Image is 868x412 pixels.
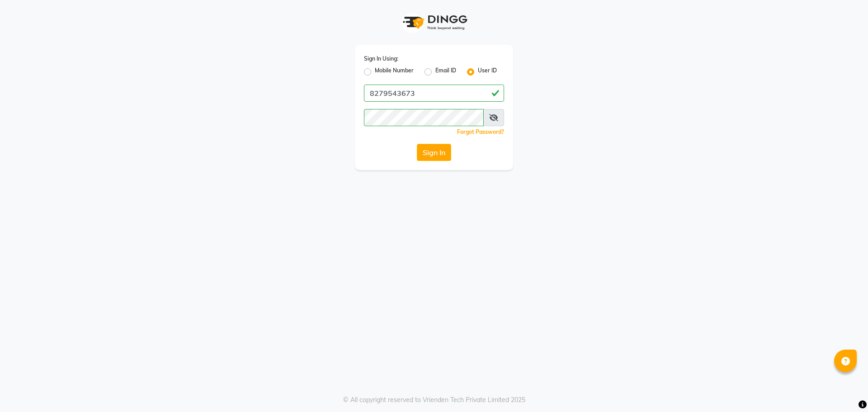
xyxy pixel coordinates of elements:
label: Email ID [435,66,456,77]
label: Mobile Number [375,66,414,77]
label: User ID [478,66,497,77]
input: Username [364,109,484,126]
label: Sign In Using: [364,55,398,63]
img: logo1.svg [398,9,470,36]
input: Username [364,85,504,102]
a: Forgot Password? [457,128,504,135]
button: Sign In [417,144,451,161]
